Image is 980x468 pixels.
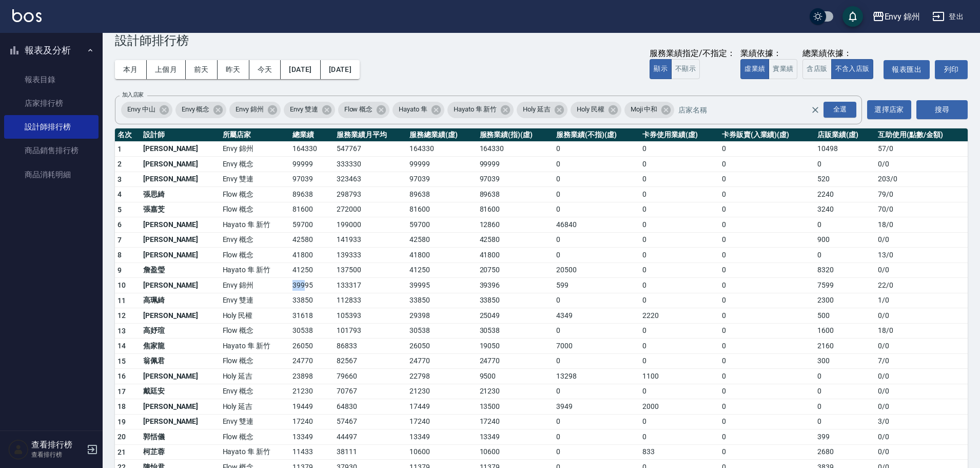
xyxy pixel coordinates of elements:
[477,384,554,399] td: 21230
[517,102,567,118] div: Holy 延吉
[220,202,290,217] td: Flow 概念
[815,128,875,142] th: 店販業績(虛)
[815,369,875,384] td: 0
[334,323,407,339] td: 101793
[517,104,557,115] span: Holy 延吉
[334,157,407,172] td: 333330
[875,263,968,278] td: 0 / 0
[117,296,126,305] span: 11
[719,293,815,308] td: 0
[290,384,334,399] td: 21230
[4,37,99,64] button: 報表及分析
[477,141,554,157] td: 164330
[719,263,815,278] td: 0
[220,141,290,157] td: Envy 錦州
[4,115,99,139] a: 設計師排行榜
[115,128,141,142] th: 名次
[875,128,968,142] th: 互助使用(點數/金額)
[407,248,477,263] td: 41800
[815,248,875,263] td: 0
[554,353,640,369] td: 0
[447,104,503,115] span: Hayato 隼 新竹
[407,293,477,308] td: 33850
[867,100,911,119] button: 選擇店家
[875,232,968,248] td: 0 / 0
[719,128,815,142] th: 卡券販賣(入業績)(虛)
[407,232,477,248] td: 42580
[407,202,477,217] td: 81600
[407,278,477,293] td: 39995
[640,353,719,369] td: 0
[407,308,477,324] td: 29398
[640,248,719,263] td: 0
[117,342,126,350] span: 14
[122,91,144,99] label: 加入店家
[117,145,122,153] span: 1
[290,187,334,202] td: 89638
[875,187,968,202] td: 79 / 0
[640,339,719,354] td: 0
[650,59,672,79] button: 顯示
[935,60,968,79] button: 列印
[284,104,324,115] span: Envy 雙連
[290,172,334,187] td: 97039
[554,128,640,142] th: 服務業績(不指)(虛)
[554,141,640,157] td: 0
[640,128,719,142] th: 卡券使用業績(虛)
[290,263,334,278] td: 41250
[802,48,878,59] div: 總業績依據：
[117,372,126,380] span: 16
[868,6,925,27] button: Envy 錦州
[407,369,477,384] td: 22798
[554,248,640,263] td: 0
[719,384,815,399] td: 0
[875,293,968,308] td: 1 / 0
[117,387,126,396] span: 17
[141,187,220,202] td: 張思綺
[676,101,829,119] input: 店家名稱
[290,141,334,157] td: 164330
[477,217,554,233] td: 12860
[719,339,815,354] td: 0
[477,353,554,369] td: 24770
[824,102,856,118] div: 全選
[117,327,126,335] span: 13
[321,60,360,79] button: [DATE]
[875,353,968,369] td: 7 / 0
[640,141,719,157] td: 0
[334,232,407,248] td: 141933
[477,263,554,278] td: 20750
[815,339,875,354] td: 2160
[141,384,220,399] td: 戴廷安
[290,414,334,429] td: 17240
[407,399,477,415] td: 17449
[815,187,875,202] td: 2240
[477,308,554,324] td: 25049
[719,308,815,324] td: 0
[4,68,99,91] a: 報表目錄
[554,202,640,217] td: 0
[407,187,477,202] td: 89638
[477,293,554,308] td: 33850
[719,172,815,187] td: 0
[220,384,290,399] td: Envy 概念
[290,157,334,172] td: 99999
[334,248,407,263] td: 139333
[141,172,220,187] td: [PERSON_NAME]
[640,308,719,324] td: 2220
[220,369,290,384] td: Holy 延吉
[740,59,769,79] button: 虛業績
[407,384,477,399] td: 21230
[220,217,290,233] td: Hayato 隼 新竹
[141,278,220,293] td: [PERSON_NAME]
[554,217,640,233] td: 46840
[640,187,719,202] td: 0
[229,102,281,118] div: Envy 錦州
[141,369,220,384] td: [PERSON_NAME]
[554,187,640,202] td: 0
[141,263,220,278] td: 詹盈瑩
[117,220,122,229] span: 6
[117,311,126,320] span: 12
[815,278,875,293] td: 7599
[141,217,220,233] td: [PERSON_NAME]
